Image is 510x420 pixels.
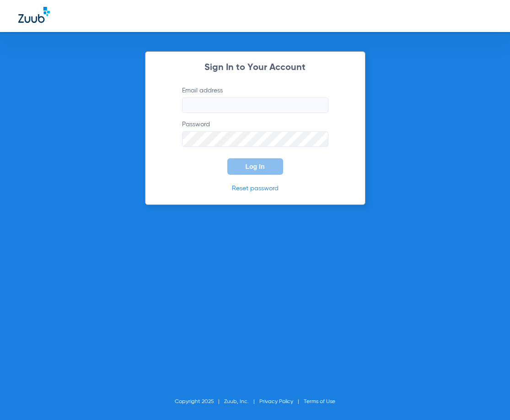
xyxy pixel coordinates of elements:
[182,131,328,147] input: Password
[182,97,328,113] input: Email address
[224,397,259,406] li: Zuub, Inc.
[304,399,335,404] a: Terms of Use
[259,399,293,404] a: Privacy Policy
[232,185,279,192] a: Reset password
[246,163,265,170] span: Log In
[168,63,342,72] h2: Sign In to Your Account
[182,120,328,147] label: Password
[227,158,283,175] button: Log In
[18,7,50,23] img: Zuub Logo
[182,86,328,113] label: Email address
[175,397,224,406] li: Copyright 2025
